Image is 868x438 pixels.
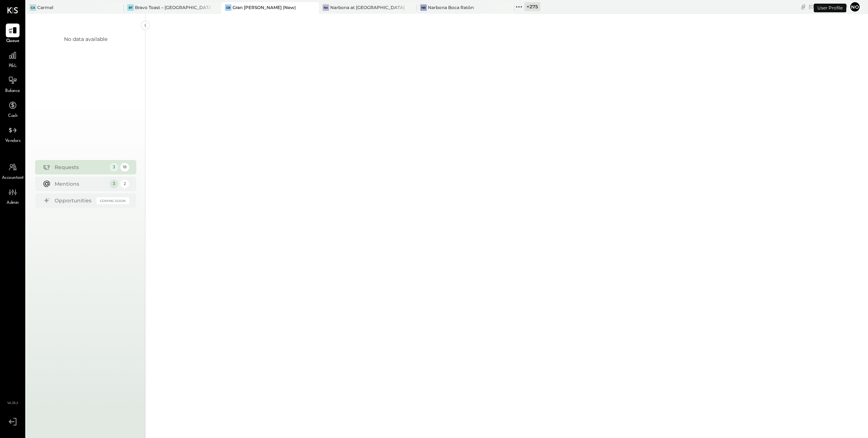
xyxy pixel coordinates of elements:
a: Cash [0,98,25,119]
div: Gran [PERSON_NAME] (New) [233,4,296,10]
span: Cash [8,113,17,119]
div: BT [127,4,134,11]
a: Balance [0,73,25,94]
span: Vendors [5,138,21,144]
a: Queue [0,24,25,45]
div: Coming Soon [97,197,129,204]
a: Accountant [0,160,25,181]
span: Accountant [2,175,24,181]
div: 18 [120,163,129,172]
div: [DATE] [809,3,847,10]
button: No [849,1,861,13]
div: Narbona at [GEOGRAPHIC_DATA] LLC [330,4,406,10]
span: Balance [5,88,20,94]
span: Admin [7,200,19,206]
span: Queue [6,38,20,45]
div: NB [420,4,427,11]
span: P&L [9,63,17,70]
a: P&L [0,49,25,70]
div: Mentions [55,180,106,188]
div: Requests [55,164,106,171]
div: Opportunities [55,197,93,204]
div: 3 [110,180,118,188]
div: Na [323,4,329,11]
div: 2 [120,180,129,188]
div: No data available [64,35,107,43]
div: GB [225,4,231,11]
div: + 275 [524,2,540,11]
div: Ca [30,4,36,11]
div: User Profile [814,4,846,12]
a: Admin [0,185,25,206]
div: 3 [110,163,118,172]
div: Narbona Boca Ratōn [428,4,474,10]
div: Carmel [37,4,53,10]
div: Bravo Toast – [GEOGRAPHIC_DATA] [135,4,210,10]
div: copy link [800,3,807,10]
a: Vendors [0,123,25,144]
